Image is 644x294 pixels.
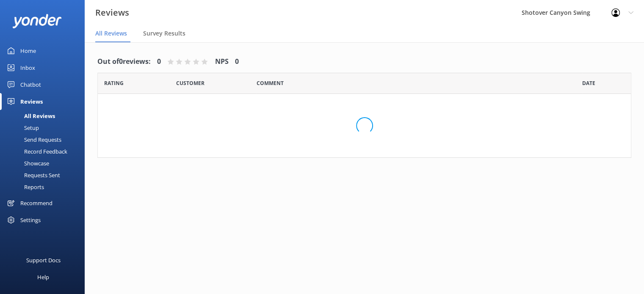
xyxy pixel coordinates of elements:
div: Support Docs [26,252,61,269]
img: yonder-white-logo.png [13,14,61,28]
span: Survey Results [143,29,185,38]
div: Settings [20,212,41,228]
h3: Reviews [95,6,129,19]
h4: Out of 0 reviews: [97,56,151,67]
span: Question [257,79,284,87]
h4: 0 [157,56,161,67]
span: Date [582,79,595,87]
span: Date [104,79,124,87]
div: All Reviews [5,110,55,122]
span: All Reviews [95,29,127,38]
div: Requests Sent [5,169,60,181]
div: Send Requests [5,134,61,146]
a: Reports [5,181,85,193]
div: Chatbot [20,76,41,93]
div: Home [20,42,36,59]
span: Date [176,79,205,87]
h4: 0 [235,56,239,67]
a: Requests Sent [5,169,85,181]
div: Reviews [20,93,43,110]
div: Showcase [5,157,49,169]
a: Showcase [5,157,85,169]
a: Send Requests [5,134,85,146]
a: Setup [5,122,85,134]
div: Help [37,269,49,286]
div: Inbox [20,59,35,76]
div: Record Feedback [5,146,67,157]
h4: NPS [215,56,229,67]
div: Reports [5,181,44,193]
a: All Reviews [5,110,85,122]
a: Record Feedback [5,146,85,157]
div: Setup [5,122,39,134]
div: Recommend [20,195,53,212]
